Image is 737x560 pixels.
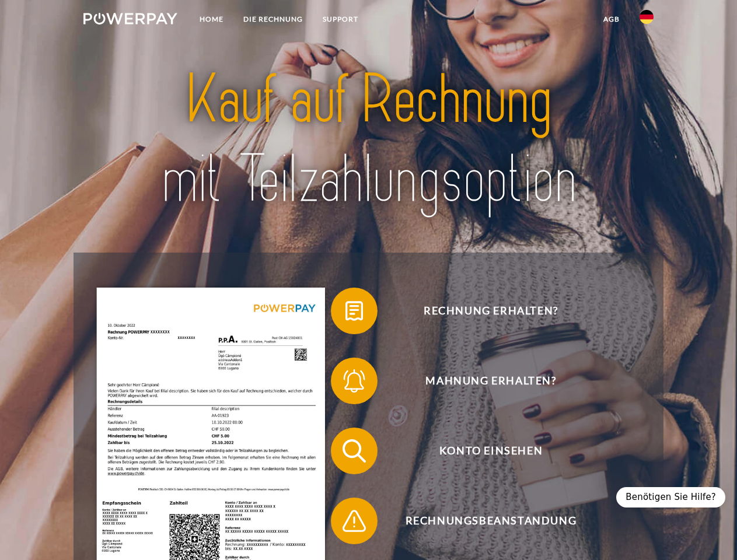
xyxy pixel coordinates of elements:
span: Rechnungsbeanstandung [348,498,634,544]
span: Rechnung erhalten? [348,288,634,334]
img: title-powerpay_de.svg [111,56,626,223]
button: Mahnung erhalten? [331,358,634,404]
a: Home [190,9,233,30]
img: qb_bill.svg [340,296,369,325]
span: Konto einsehen [348,428,634,474]
a: DIE RECHNUNG [233,9,313,30]
img: de [640,10,654,24]
img: qb_bell.svg [340,366,369,395]
button: Rechnung erhalten? [331,288,634,334]
img: qb_warning.svg [340,506,369,535]
span: Mahnung erhalten? [348,358,634,404]
img: logo-powerpay-white.svg [83,13,177,24]
button: Rechnungsbeanstandung [331,498,634,544]
a: agb [593,9,630,30]
button: Konto einsehen [331,428,634,474]
img: qb_search.svg [340,436,369,466]
div: Benötigen Sie Hilfe? [616,487,725,508]
a: SUPPORT [313,9,368,30]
